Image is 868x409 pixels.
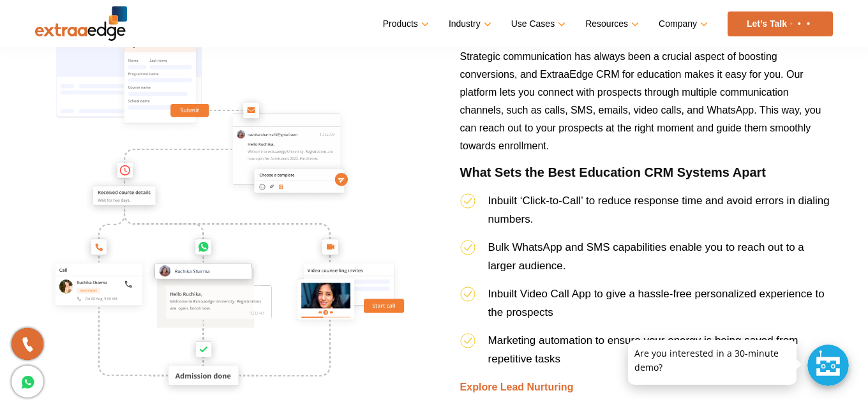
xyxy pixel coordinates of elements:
div: Chat [807,345,849,386]
a: Use Cases [511,15,563,33]
h4: What Sets the Best Education CRM Systems Apart [460,165,833,191]
span: Inbuilt ‘Click-to-Call’ to reduce response time and avoid errors in dialing numbers. [488,195,830,225]
img: strategic-lead-nurturing [35,11,424,400]
a: Let’s Talk [728,11,833,36]
a: Industry [449,15,489,33]
a: Resources [585,15,636,33]
span: Strategic communication has always been a crucial aspect of boosting conversions, and ExtraaEdge ... [460,51,821,151]
a: Company [659,15,705,33]
span: Inbuilt Video Call App to give a hassle-free personalized experience to the prospects [488,288,825,318]
a: Products [383,15,426,33]
span: Bulk WhatsApp and SMS capabilities enable you to reach out to a larger audience. [488,241,804,272]
a: Explore Lead Nurturing [460,382,574,392]
span: Marketing automation to ensure your energy is being saved from repetitive tasks [488,334,798,365]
